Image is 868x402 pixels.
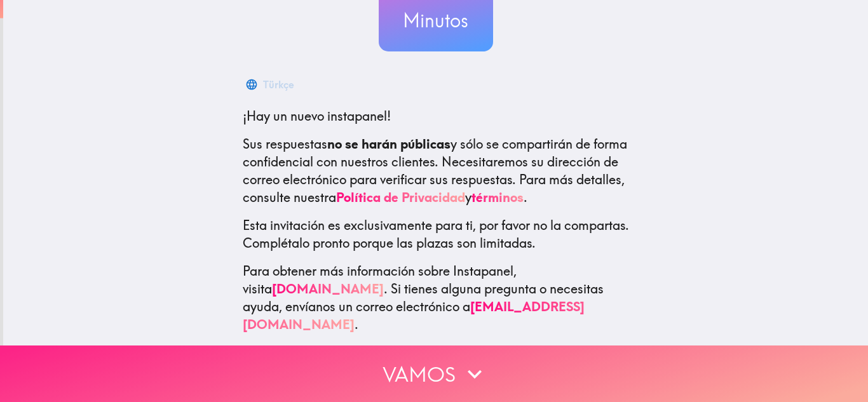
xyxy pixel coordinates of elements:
p: Para obtener más información sobre Instapanel, visita . Si tienes alguna pregunta o necesitas ayu... [243,262,629,333]
div: Türkçe [263,76,294,93]
a: Política de Privacidad [336,189,465,205]
span: ¡Hay un nuevo instapanel! [243,108,391,124]
p: Esta invitación es exclusivamente para ti, por favor no la compartas. Complétalo pronto porque la... [243,217,629,252]
a: [EMAIL_ADDRESS][DOMAIN_NAME] [243,298,585,332]
p: Sus respuestas y sólo se compartirán de forma confidencial con nuestros clientes. Necesitaremos s... [243,135,629,206]
a: [DOMAIN_NAME] [272,281,384,297]
button: Türkçe [243,72,299,97]
b: no se harán públicas [327,136,451,152]
a: términos [471,189,524,205]
h3: Minutos [379,7,493,34]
